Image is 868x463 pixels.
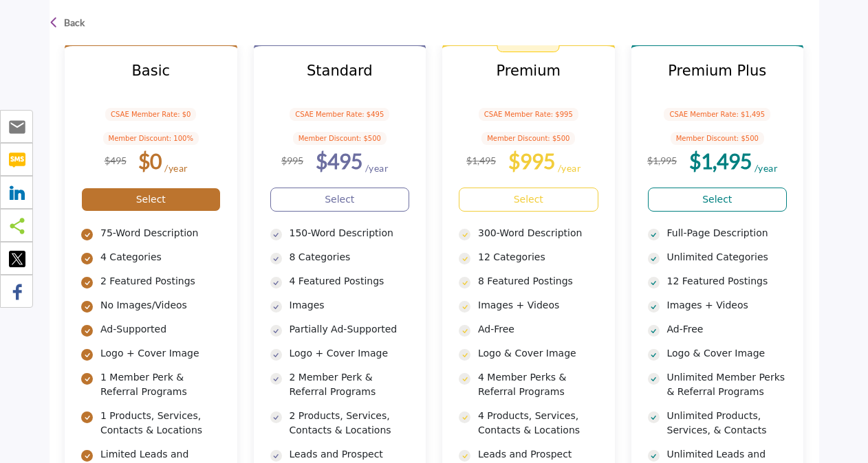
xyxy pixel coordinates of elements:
[478,298,598,313] p: Images + Videos
[100,346,221,361] p: Logo + Cover Image
[290,298,410,313] p: Images
[647,155,677,166] sup: $1,995
[100,409,221,438] p: 1 Products, Services, Contacts & Locations
[648,63,788,97] h3: Premium Plus
[290,274,410,289] p: 4 Featured Postings
[64,16,85,30] p: Back
[667,409,788,438] p: Unlimited Products, Services, & Contacts
[558,162,582,174] sub: /year
[290,322,410,337] p: Partially Ad-Supported
[671,132,764,145] span: Member Discount: $500
[478,274,598,289] p: 8 Featured Postings
[290,108,389,121] span: CSAE Member Rate: $495
[316,148,362,173] b: $495
[290,226,410,240] p: 150-Word Description
[466,155,496,166] sup: $1,495
[459,63,598,97] h3: Premium
[648,188,788,212] a: Select
[293,132,387,145] span: Member Discount: $500
[478,226,598,240] p: 300-Word Description
[164,162,188,174] sub: /year
[100,370,221,399] p: 1 Member Perk & Referral Programs
[667,322,788,337] p: Ad-Free
[664,108,770,121] span: CSAE Member Rate: $1,495
[100,226,221,240] p: 75-Word Description
[270,188,410,212] a: Select
[667,298,788,313] p: Images + Videos
[105,108,196,121] span: CSAE Member Rate: $0
[100,250,221,264] p: 4 Categories
[100,274,221,289] p: 2 Featured Postings
[100,298,221,313] p: No Images/Videos
[755,162,779,174] sub: /year
[81,63,221,97] h3: Basic
[479,108,578,121] span: CSAE Member Rate: $995
[667,274,788,289] p: 12 Featured Postings
[481,132,575,145] span: Member Discount: $500
[281,155,303,166] sup: $995
[105,155,127,166] sup: $495
[478,346,598,361] p: Logo & Cover Image
[667,370,788,399] p: Unlimited Member Perks & Referral Programs
[667,226,788,240] p: Full-Page Description
[81,188,221,212] a: Select
[365,162,389,174] sub: /year
[478,322,598,337] p: Ad-Free
[100,322,221,337] p: Ad-Supported
[103,132,199,145] span: Member Discount: 100%
[290,346,410,361] p: Logo + Cover Image
[459,188,598,212] a: Select
[508,148,555,173] b: $995
[667,250,788,264] p: Unlimited Categories
[478,409,598,438] p: 4 Products, Services, Contacts & Locations
[667,346,788,361] p: Logo & Cover Image
[290,250,410,264] p: 8 Categories
[138,148,162,173] b: $0
[689,148,752,173] b: $1,495
[270,63,410,97] h3: Standard
[290,370,410,399] p: 2 Member Perk & Referral Programs
[478,370,598,399] p: 4 Member Perks & Referral Programs
[478,250,598,264] p: 12 Categories
[290,409,410,438] p: 2 Products, Services, Contacts & Locations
